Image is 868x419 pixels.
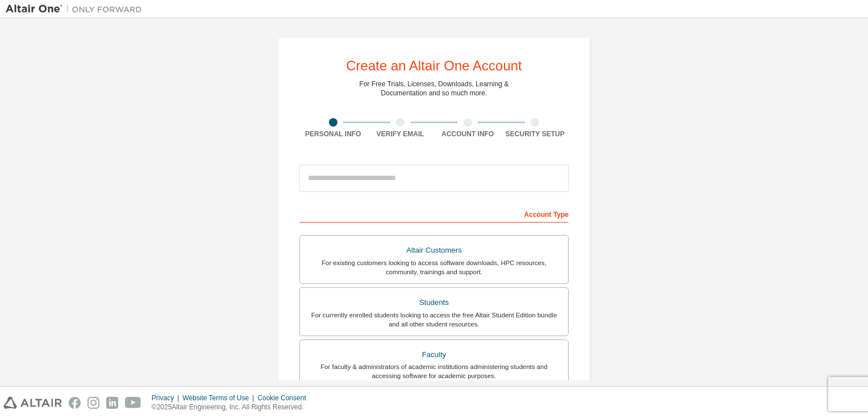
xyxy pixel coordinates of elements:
[152,393,182,403] div: Privacy
[299,204,569,223] div: Account Type
[6,3,148,15] img: Altair One
[3,397,62,409] img: altair_logo.svg
[307,295,561,311] div: Students
[106,397,118,409] img: linkedin.svg
[367,129,435,139] div: Verify Email
[502,129,569,139] div: Security Setup
[346,59,522,73] div: Create an Altair One Account
[152,403,313,412] p: © 2025 Altair Engineering, Inc. All Rights Reserved.
[307,242,561,258] div: Altair Customers
[257,393,312,403] div: Cookie Consent
[307,362,561,380] div: For faculty & administrators of academic institutions administering students and accessing softwa...
[307,347,561,363] div: Faculty
[182,393,257,403] div: Website Terms of Use
[299,129,367,139] div: Personal Info
[434,129,502,139] div: Account Info
[360,79,509,98] div: For Free Trials, Licenses, Downloads, Learning & Documentation and so much more.
[125,397,141,409] img: youtube.svg
[307,258,561,276] div: For existing customers looking to access software downloads, HPC resources, community, trainings ...
[307,311,561,329] div: For currently enrolled students looking to access the free Altair Student Edition bundle and all ...
[69,397,81,409] img: facebook.svg
[87,397,99,409] img: instagram.svg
